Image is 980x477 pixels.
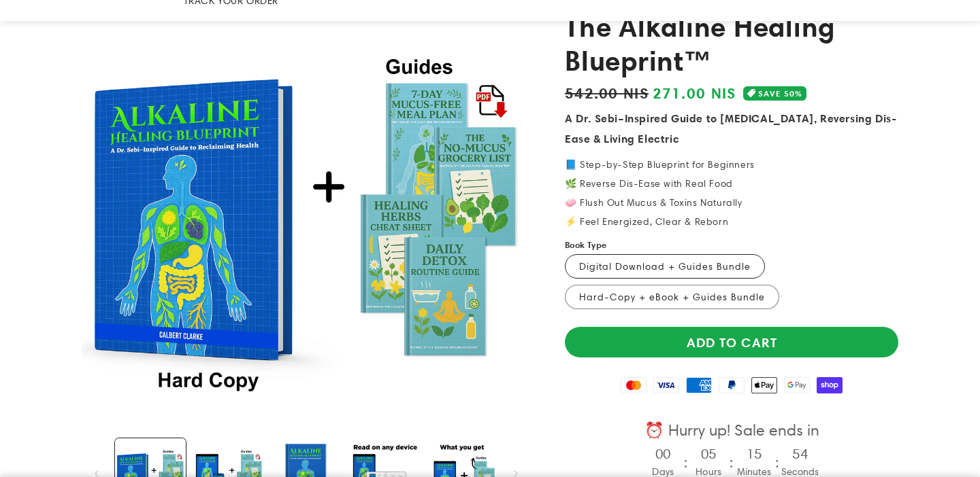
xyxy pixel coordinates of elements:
h4: 05 [701,446,716,461]
span: 271.00 NIS [653,82,736,105]
label: Digital Download + Guides Bundle [565,254,765,279]
strong: A Dr. Sebi–Inspired Guide to [MEDICAL_DATA], Reversing Dis-Ease & Living Electric [565,111,896,145]
p: 📘 Step-by-Step Blueprint for Beginners 🌿 Reverse Dis-Ease with Real Food 🧼 Flush Out Mucus & Toxi... [565,160,898,226]
s: 542.00 NIS [565,82,649,104]
span: SAVE 50% [758,86,802,101]
h4: 00 [655,446,670,461]
div: ⏰ Hurry up! Sale ends in [611,421,853,441]
h1: The Alkaline Healing Blueprint™ [565,10,898,78]
label: Book Type [565,238,607,252]
h4: 54 [792,446,807,461]
h4: 15 [747,446,762,461]
label: Hard-Copy + eBook + Guides Bundle [565,285,779,309]
button: Add to cart [565,327,898,357]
